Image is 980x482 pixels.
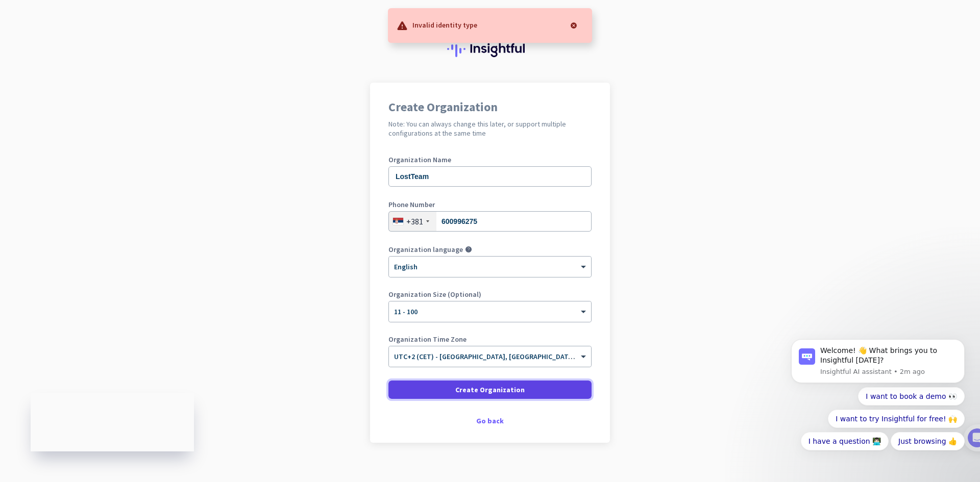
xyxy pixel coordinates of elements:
[388,380,592,399] button: Create Organization
[388,291,592,298] label: Organization Size (Optional)
[388,156,592,163] label: Organization Name
[388,417,592,424] div: Go back
[465,246,472,253] i: help
[388,246,463,253] label: Organization language
[388,201,592,208] label: Phone Number
[406,216,423,226] div: +381
[447,41,533,57] img: Insightful
[455,385,525,395] span: Create Organization
[388,119,592,138] h2: Note: You can always change this later, or support multiple configurations at the same time
[388,101,592,113] h1: Create Organization
[776,261,980,477] iframe: Intercom notifications message
[388,166,592,187] input: What is the name of your organization?
[388,336,592,343] label: Organization Time Zone
[388,211,592,232] input: 10 234567
[31,393,194,451] iframe: Insightful Status
[412,19,477,30] p: Invalid identity type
